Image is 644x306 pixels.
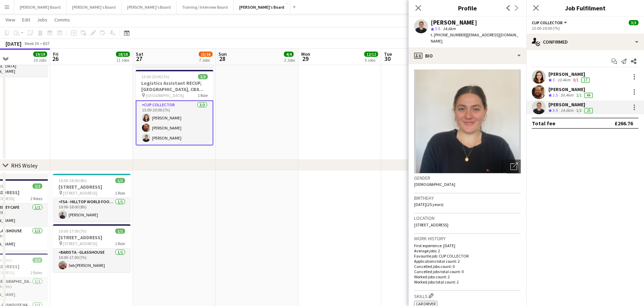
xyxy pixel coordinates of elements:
[115,228,125,234] span: 1/1
[136,80,213,92] h3: Logistics Assistant RECUP, [GEOGRAPHIC_DATA], CB8 0TF
[53,184,131,190] h3: [STREET_ADDRESS]
[431,32,467,37] span: t. [PHONE_NUMBER]
[532,20,563,25] span: CUP COLLECTOR
[177,0,234,14] button: Training / Interview Board
[19,15,33,24] a: Edit
[526,3,644,12] h3: Job Fulfilment
[414,70,521,173] img: Crew avatar or photo
[33,52,47,57] span: 19/19
[34,15,50,24] a: Jobs
[414,175,521,181] h3: Gender
[146,93,184,98] span: [GEOGRAPHIC_DATA]
[576,108,582,113] app-skills-label: 1/1
[615,120,633,127] div: £266.76
[435,26,440,31] span: 3.5
[30,196,42,201] span: 2 Roles
[53,174,131,222] app-job-card: 10:00-18:00 (8h)1/1[STREET_ADDRESS] [STREET_ADDRESS]1 RoleFSA - Hilltop World Food Cafe1/110:00-1...
[22,17,30,23] span: Edit
[584,108,593,113] div: 25
[63,241,97,246] span: [STREET_ADDRESS]
[136,70,213,145] app-job-card: 13:00-20:00 (7h)3/3Logistics Assistant RECUP, [GEOGRAPHIC_DATA], CB8 0TF [GEOGRAPHIC_DATA]1 RoleC...
[53,249,131,272] app-card-role: Barista - Glasshouse1/110:00-17:00 (7h)Seb [PERSON_NAME]
[116,52,130,57] span: 18/18
[115,190,125,196] span: 1 Role
[414,269,521,274] p: Cancelled jobs total count: 0
[532,26,638,31] div: 13:00-20:00 (7h)
[54,17,70,23] span: Comms
[414,243,521,248] p: First experience: [DATE]
[532,20,568,25] button: CUP COLLECTOR
[135,55,143,63] span: 27
[136,51,143,57] span: Sat
[629,20,638,25] span: 3/3
[198,93,208,98] span: 1 Role
[53,51,59,57] span: Fri
[414,292,521,299] h3: Skills
[234,0,290,14] button: [PERSON_NAME]'s Board
[431,32,518,44] span: | [EMAIL_ADDRESS][DOMAIN_NAME]
[63,190,97,196] span: [STREET_ADDRESS]
[409,3,526,12] h3: Profile
[11,162,37,169] div: RHS Wisley
[548,86,594,92] div: [PERSON_NAME]
[3,15,18,24] a: View
[548,71,591,77] div: [PERSON_NAME]
[199,52,213,57] span: 15/16
[576,92,582,98] app-skills-label: 1/1
[581,78,590,83] div: 17
[52,15,73,24] a: Comms
[414,279,521,285] p: Worked jobs total count: 2
[198,74,208,79] span: 3/3
[573,77,579,82] app-skills-label: 0/1
[553,108,558,113] span: 3.5
[43,41,50,46] div: BST
[553,92,558,98] span: 2.5
[199,57,212,63] div: 7 Jobs
[414,264,521,269] p: Cancelled jobs count: 0
[37,17,47,23] span: Jobs
[122,0,177,14] button: [PERSON_NAME]'s Board
[384,51,392,57] span: Tue
[414,202,444,207] span: [DATE] (25 years)
[6,17,15,23] span: View
[441,26,457,31] span: 14.6km
[414,182,455,187] span: [DEMOGRAPHIC_DATA]
[33,258,42,263] span: 2/2
[556,77,572,83] div: 10.4km
[414,248,521,253] p: Average jobs: 2
[553,77,555,82] span: 3
[365,57,378,63] div: 5 Jobs
[53,234,131,241] h3: [STREET_ADDRESS]
[414,222,448,227] span: [STREET_ADDRESS]
[14,0,66,14] button: [PERSON_NAME] Board
[33,183,42,189] span: 2/2
[364,52,378,57] span: 12/12
[559,92,575,98] div: 50.4km
[414,274,521,279] p: Worked jobs count: 2
[23,41,40,46] span: Week 39
[284,57,295,63] div: 2 Jobs
[6,40,21,47] div: [DATE]
[526,34,644,50] div: Confirmed
[34,57,47,63] div: 10 Jobs
[559,108,575,114] div: 14.6km
[53,198,131,222] app-card-role: FSA - Hilltop World Food Cafe1/110:00-18:00 (8h)[PERSON_NAME]
[30,270,42,275] span: 2 Roles
[414,215,521,221] h3: Location
[383,55,392,63] span: 30
[507,160,521,173] div: Open photos pop-in
[59,228,87,234] span: 10:00-17:00 (7h)
[300,55,310,63] span: 29
[59,178,87,183] span: 10:00-18:00 (8h)
[409,47,526,64] div: Bio
[115,241,125,246] span: 1 Role
[414,259,521,264] p: Applications total count: 2
[53,224,131,272] app-job-card: 10:00-17:00 (7h)1/1[STREET_ADDRESS] [STREET_ADDRESS]1 RoleBarista - Glasshouse1/110:00-17:00 (7h)...
[217,55,227,63] span: 28
[301,51,310,57] span: Mon
[414,195,521,201] h3: Birthday
[584,93,593,98] div: 44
